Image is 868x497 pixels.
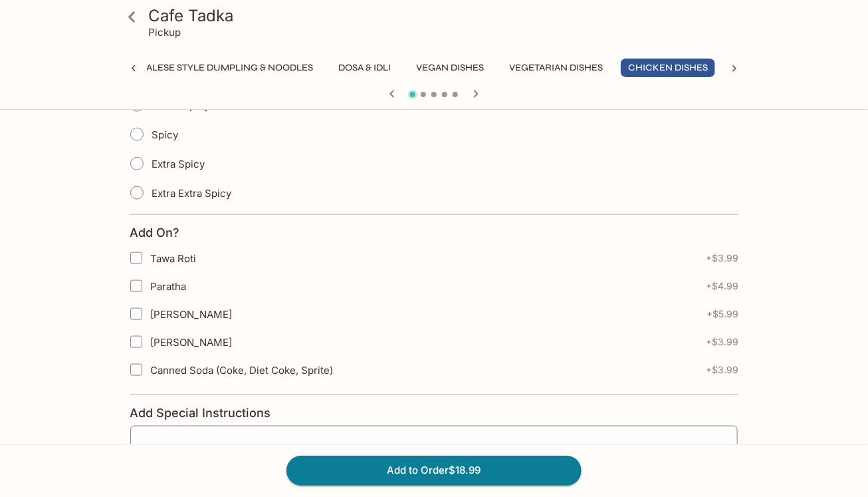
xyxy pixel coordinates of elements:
[621,59,715,77] button: Chicken Dishes
[130,406,738,420] h4: Add Special Instructions
[150,308,232,321] span: [PERSON_NAME]
[502,59,610,77] button: Vegetarian Dishes
[286,456,582,485] button: Add to Order$18.99
[706,253,738,263] span: + $3.99
[331,59,398,77] button: Dosa & Idli
[409,59,491,77] button: Vegan Dishes
[706,365,738,375] span: + $3.99
[706,309,738,319] span: + $5.99
[706,337,738,347] span: + $3.99
[152,158,205,170] span: Extra Spicy
[150,252,196,265] span: Tawa Roti
[152,187,231,200] span: Extra Extra Spicy
[86,59,320,77] button: Momo Nepalese Style Dumpling & Noodles
[130,226,179,240] h4: Add On?
[148,26,181,39] p: Pickup
[152,128,178,141] span: Spicy
[706,281,738,291] span: + $4.99
[150,280,186,293] span: Paratha
[148,5,742,26] h3: Cafe Tadka
[150,364,333,377] span: Canned Soda (Coke, Diet Coke, Sprite)
[150,336,232,349] span: [PERSON_NAME]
